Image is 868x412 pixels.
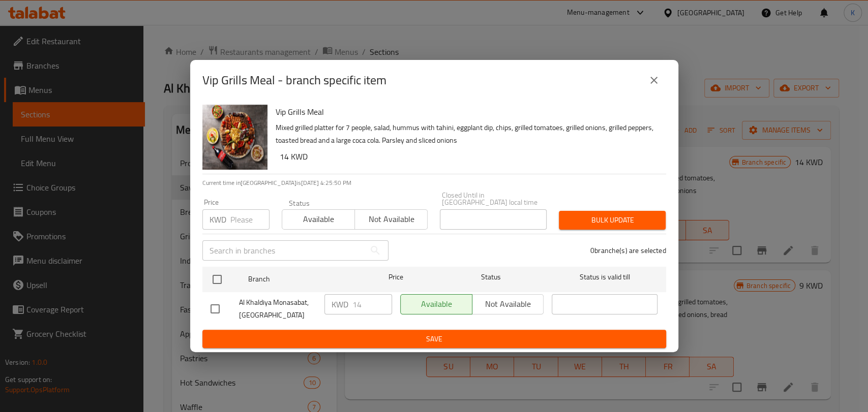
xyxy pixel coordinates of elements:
button: Bulk update [559,211,666,230]
h6: Vip Grills Meal [276,105,658,119]
span: Status [438,271,544,283]
button: Available [282,209,355,230]
button: close [642,68,666,92]
p: Current time in [GEOGRAPHIC_DATA] is [DATE] 4:25:50 PM [202,178,666,187]
span: Save [211,333,658,345]
img: Vip Grills Meal [202,105,267,170]
span: Price [362,271,430,283]
p: KWD [332,298,348,310]
button: Not available [354,209,428,230]
p: 0 branche(s) are selected [590,245,666,256]
input: Please enter price [230,209,270,230]
span: Branch [248,273,354,286]
span: Not available [359,212,424,227]
p: KWD [209,213,226,226]
span: Al Khaldiya Monasabat, [GEOGRAPHIC_DATA] [239,296,316,322]
span: Bulk update [567,214,657,227]
p: Mixed grilled platter for 7 people, salad, hummus with tahini, eggplant dip, chips, grilled tomat... [276,121,658,147]
h6: 14 KWD [280,149,658,164]
span: Available [286,212,351,227]
h2: Vip Grills Meal - branch specific item [202,72,386,88]
span: Status is valid till [552,271,657,283]
button: Save [202,330,666,348]
input: Please enter price [352,294,392,314]
input: Search in branches [202,240,365,261]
